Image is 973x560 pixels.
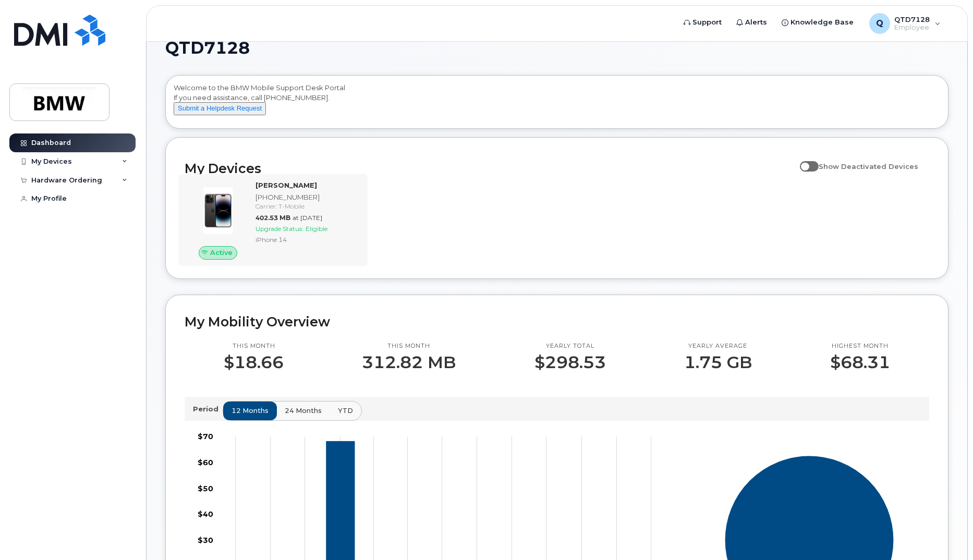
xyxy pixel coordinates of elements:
strong: [PERSON_NAME] [256,181,317,189]
span: Alerts [745,17,767,28]
a: Active[PERSON_NAME][PHONE_NUMBER]Carrier: T-Mobile402.53 MBat [DATE]Upgrade Status:EligibleiPhone 14 [185,180,361,260]
p: This month [224,342,284,350]
span: Knowledge Base [790,17,854,28]
div: [PHONE_NUMBER] [256,192,357,202]
p: This month [362,342,456,350]
tspan: $30 [198,535,213,545]
p: $68.31 [830,353,890,372]
span: 24 months [285,406,322,416]
span: Eligible [306,225,327,233]
input: Show Deactivated Devices [800,156,808,165]
p: $18.66 [224,353,284,372]
span: Active [210,248,233,258]
span: QTD7128 [165,40,250,56]
p: $298.53 [534,353,606,372]
span: at [DATE] [293,214,322,222]
span: Support [692,17,722,28]
div: QTD7128 [862,13,948,34]
a: Knowledge Base [774,12,861,33]
div: iPhone 14 [256,235,357,244]
span: 402.53 MB [256,214,290,222]
h2: My Devices [185,161,795,176]
tspan: $60 [198,457,213,467]
a: Support [676,12,729,33]
div: Carrier: T-Mobile [256,202,357,211]
tspan: $50 [198,483,213,493]
p: Highest month [830,342,890,350]
a: Submit a Helpdesk Request [174,104,266,112]
p: Yearly total [534,342,606,350]
tspan: $40 [198,509,213,519]
p: 312.82 MB [362,353,456,372]
div: Welcome to the BMW Mobile Support Desk Portal If you need assistance, call [PHONE_NUMBER]. [174,83,940,125]
span: YTD [338,406,353,416]
span: Show Deactivated Devices [819,162,918,171]
iframe: Messenger Launcher [928,515,965,552]
h2: My Mobility Overview [185,314,929,330]
p: Period [193,404,223,414]
tspan: $70 [198,432,213,441]
span: Q [876,17,883,30]
p: Yearly average [684,342,752,350]
span: Upgrade Status: [256,225,303,233]
a: Alerts [729,12,774,33]
p: 1.75 GB [684,353,752,372]
button: Submit a Helpdesk Request [174,102,266,115]
span: QTD7128 [894,15,930,23]
span: Employee [894,23,930,32]
img: image20231002-3703462-njx0qo.jpeg [193,186,243,236]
